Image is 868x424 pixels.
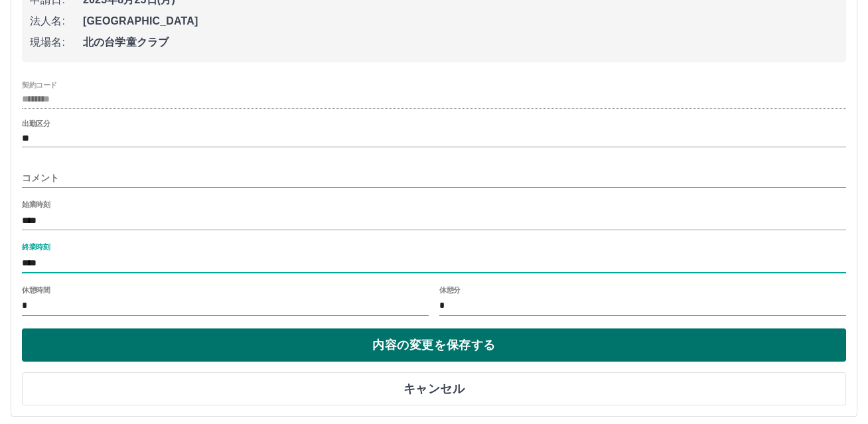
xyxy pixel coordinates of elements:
span: 法人名: [30,13,83,29]
label: 出勤区分 [22,119,50,129]
span: [GEOGRAPHIC_DATA] [83,13,838,29]
label: 休憩時間 [22,285,50,295]
button: キャンセル [22,372,846,405]
label: 休憩分 [439,285,461,295]
label: 契約コード [22,80,57,90]
label: 終業時刻 [22,242,50,252]
span: 現場名: [30,35,83,50]
span: 北の台学童クラブ [83,35,838,50]
label: 始業時刻 [22,200,50,210]
button: 内容の変更を保存する [22,328,846,362]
